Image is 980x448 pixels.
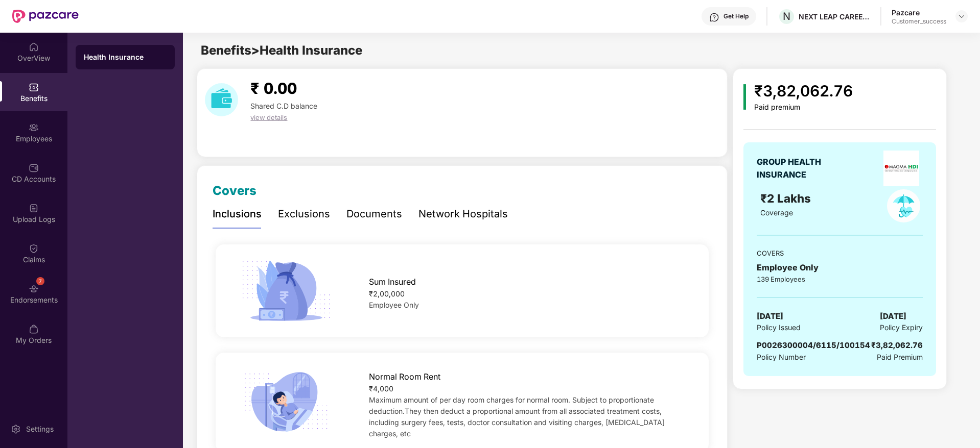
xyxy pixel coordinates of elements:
img: svg+xml;base64,PHN2ZyBpZD0iRW1wbG95ZWVzIiB4bWxucz0iaHR0cDovL3d3dy53My5vcmcvMjAwMC9zdmciIHdpZHRoPS... [29,122,39,133]
span: ₹ 0.00 [250,79,297,97]
div: Health Insurance [84,52,167,62]
div: ₹4,000 [369,383,687,394]
span: Sum Insured [369,276,416,288]
img: insurerLogo [883,151,919,186]
img: svg+xml;base64,PHN2ZyBpZD0iRHJvcGRvd24tMzJ4MzIiIHhtbG5zPSJodHRwOi8vd3d3LnczLm9yZy8yMDAwL3N2ZyIgd2... [958,12,966,20]
div: ₹2,00,000 [369,288,687,300]
span: Covers [213,183,256,198]
div: ₹3,82,062.76 [871,339,923,352]
span: Employee Only [369,301,419,309]
img: icon [238,257,334,325]
img: New Pazcare Logo [12,10,79,23]
div: Network Hospitals [418,206,508,222]
div: Customer_success [892,17,946,26]
span: Benefits > Health Insurance [201,43,362,58]
img: svg+xml;base64,PHN2ZyBpZD0iQmVuZWZpdHMiIHhtbG5zPSJodHRwOi8vd3d3LnczLm9yZy8yMDAwL3N2ZyIgd2lkdGg9Ij... [29,82,39,92]
div: Get Help [724,12,749,20]
div: GROUP HEALTH INSURANCE [757,156,846,181]
div: Paid premium [754,103,853,112]
div: Settings [23,424,57,434]
span: view details [250,113,287,121]
img: svg+xml;base64,PHN2ZyBpZD0iSG9tZSIgeG1sbnM9Imh0dHA6Ly93d3cudzMub3JnLzIwMDAvc3ZnIiB3aWR0aD0iMjAiIG... [29,42,39,52]
img: svg+xml;base64,PHN2ZyBpZD0iU2V0dGluZy0yMHgyMCIgeG1sbnM9Imh0dHA6Ly93d3cudzMub3JnLzIwMDAvc3ZnIiB3aW... [11,424,21,434]
span: Maximum amount of per day room charges for normal room. Subject to proportionate deduction.They t... [369,395,665,438]
span: Policy Issued [757,322,801,333]
div: Inclusions [213,206,262,222]
span: P0026300004/6115/100154 [757,340,870,350]
div: 7 [36,277,44,285]
img: svg+xml;base64,PHN2ZyBpZD0iRW5kb3JzZW1lbnRzIiB4bWxucz0iaHR0cDovL3d3dy53My5vcmcvMjAwMC9zdmciIHdpZH... [29,284,39,294]
div: NEXT LEAP CAREER SOLUTIONS PRIVATE LIMITED [799,12,870,21]
div: Pazcare [892,8,946,17]
img: download [205,83,238,116]
img: svg+xml;base64,PHN2ZyBpZD0iSGVscC0zMngzMiIgeG1sbnM9Imh0dHA6Ly93d3cudzMub3JnLzIwMDAvc3ZnIiB3aWR0aD... [709,12,719,22]
img: svg+xml;base64,PHN2ZyBpZD0iTXlfT3JkZXJzIiBkYXRhLW5hbWU9Ik15IE9yZGVycyIgeG1sbnM9Imh0dHA6Ly93d3cudz... [29,324,39,334]
span: [DATE] [880,310,906,322]
span: [DATE] [757,310,783,322]
div: COVERS [757,248,923,258]
span: ₹2 Lakhs [760,191,814,205]
img: svg+xml;base64,PHN2ZyBpZD0iVXBsb2FkX0xvZ3MiIGRhdGEtbmFtZT0iVXBsb2FkIExvZ3MiIHhtbG5zPSJodHRwOi8vd3... [29,203,39,213]
span: N [783,10,790,22]
img: icon [238,368,334,436]
div: ₹3,82,062.76 [754,79,853,103]
img: icon [743,84,746,110]
span: Paid Premium [877,352,923,363]
div: Exclusions [278,206,330,222]
span: Coverage [760,208,793,217]
span: Policy Number [757,353,806,361]
div: 139 Employees [757,274,923,284]
div: Employee Only [757,261,923,274]
img: svg+xml;base64,PHN2ZyBpZD0iQ2xhaW0iIHhtbG5zPSJodHRwOi8vd3d3LnczLm9yZy8yMDAwL3N2ZyIgd2lkdGg9IjIwIi... [29,243,39,254]
span: Normal Room Rent [369,370,440,383]
span: Policy Expiry [880,322,923,333]
img: svg+xml;base64,PHN2ZyBpZD0iQ0RfQWNjb3VudHMiIGRhdGEtbmFtZT0iQ0QgQWNjb3VudHMiIHhtbG5zPSJodHRwOi8vd3... [29,163,39,173]
div: Documents [346,206,402,222]
span: Shared C.D balance [250,102,317,110]
img: policyIcon [887,189,920,222]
